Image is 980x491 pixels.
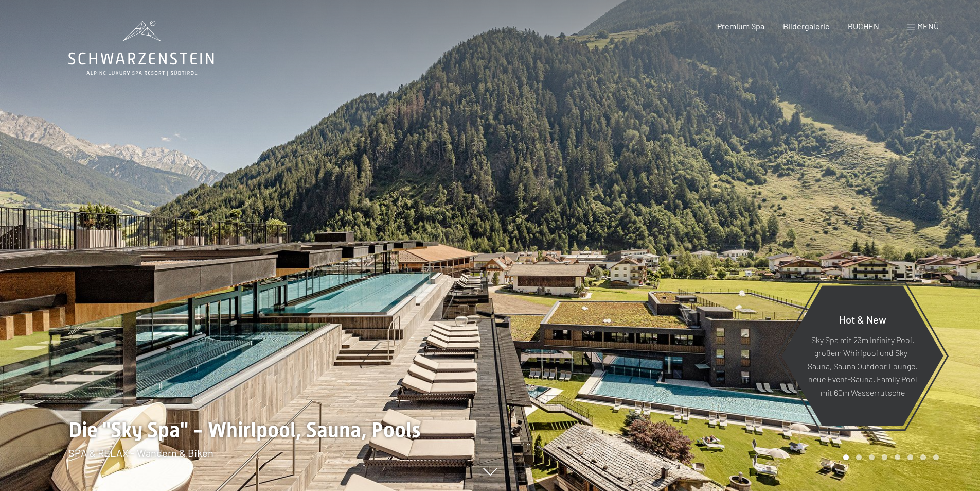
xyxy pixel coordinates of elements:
a: Premium Spa [717,21,764,31]
div: Carousel Page 2 [856,454,862,460]
a: Hot & New Sky Spa mit 23m Infinity Pool, großem Whirlpool und Sky-Sauna, Sauna Outdoor Lounge, ne... [781,285,944,427]
p: Sky Spa mit 23m Infinity Pool, großem Whirlpool und Sky-Sauna, Sauna Outdoor Lounge, neue Event-S... [807,333,918,399]
div: Carousel Page 6 [907,454,913,460]
div: Carousel Page 1 (Current Slide) [843,454,849,460]
div: Carousel Page 3 [869,454,875,460]
a: Bildergalerie [783,21,830,31]
div: Carousel Page 7 [920,454,926,460]
div: Carousel Page 4 [882,454,887,460]
span: Menü [917,21,939,31]
div: Carousel Page 8 [933,454,939,460]
span: Hot & New [839,313,886,325]
div: Carousel Pagination [840,454,939,460]
div: Carousel Page 5 [895,454,900,460]
a: BUCHEN [848,21,879,31]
